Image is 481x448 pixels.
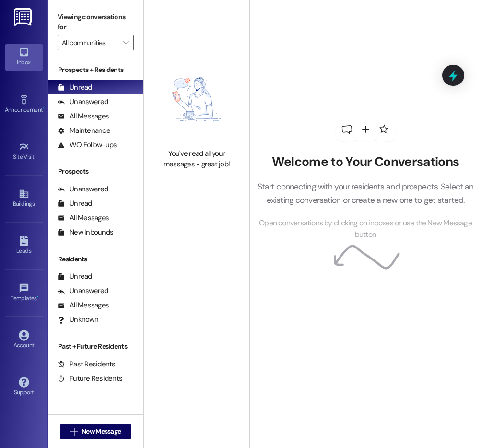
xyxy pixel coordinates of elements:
[58,10,134,35] label: Viewing conversations for
[58,286,108,296] div: Unanswered
[58,126,110,136] div: Maintenance
[62,35,118,50] input: All communities
[5,139,43,165] a: Site Visit •
[48,254,143,264] div: Residents
[48,166,143,177] div: Prospects
[58,359,116,369] div: Past Residents
[37,294,38,300] span: •
[58,140,117,150] div: WO Follow-ups
[257,180,474,207] p: Start connecting with your residents and prospects. Select an existing conversation or create a n...
[123,39,129,47] i: 
[60,424,131,439] button: New Message
[48,65,143,75] div: Prospects + Residents
[257,217,474,241] span: Open conversations by clicking on inboxes or use the New Message button
[58,111,109,121] div: All Messages
[48,342,143,352] div: Past + Future Residents
[5,44,43,70] a: Inbox
[43,105,44,112] span: •
[154,149,239,169] div: You've read all your messages - great job!
[58,213,109,223] div: All Messages
[257,154,474,170] h2: Welcome to Your Conversations
[5,233,43,259] a: Leads
[5,280,43,306] a: Templates •
[58,315,98,325] div: Unknown
[58,83,92,93] div: Unread
[58,199,92,209] div: Unread
[58,227,113,237] div: New Inbounds
[154,55,239,144] img: empty-state
[5,327,43,353] a: Account
[5,374,43,400] a: Support
[82,426,121,436] span: New Message
[58,184,108,194] div: Unanswered
[35,152,36,159] span: •
[14,8,34,26] img: ResiDesk Logo
[58,97,108,107] div: Unanswered
[58,300,109,310] div: All Messages
[58,374,122,384] div: Future Residents
[58,271,92,282] div: Unread
[70,428,78,436] i: 
[5,186,43,212] a: Buildings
